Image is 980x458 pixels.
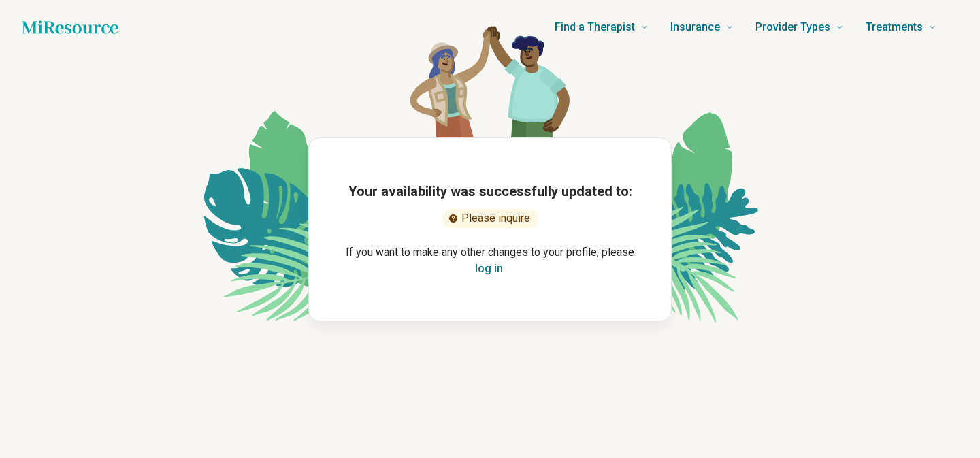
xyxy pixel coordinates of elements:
[555,18,635,37] span: Find a Therapist
[331,244,649,277] p: If you want to make any other changes to your profile, please .
[866,18,923,37] span: Treatments
[348,182,632,201] h1: Your availability was successfully updated to:
[670,18,720,37] span: Insurance
[442,209,538,228] div: Please inquire
[755,18,830,37] span: Provider Types
[475,261,503,277] button: log in
[22,14,118,41] a: Home page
